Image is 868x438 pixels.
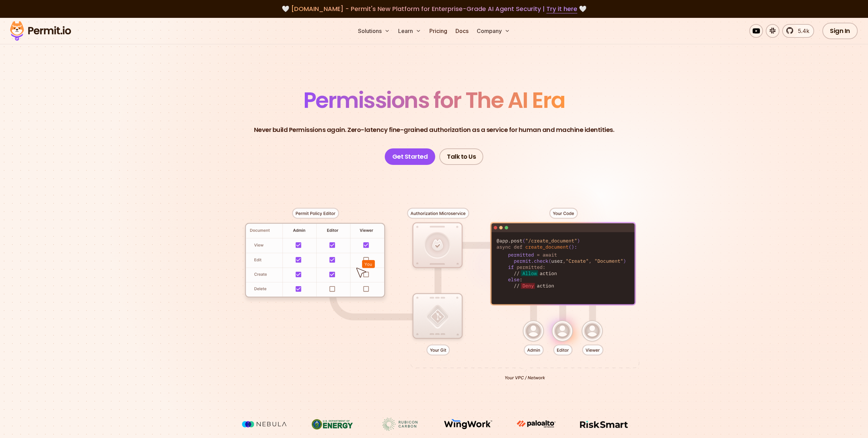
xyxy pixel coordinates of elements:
button: Solutions [355,24,393,38]
a: Pricing [427,24,450,38]
img: Nebula [239,418,290,431]
a: Talk to Us [439,148,483,165]
img: Risksmart [578,418,630,431]
a: 5.4k [782,24,814,38]
p: Never build Permissions again. Zero-latency fine-grained authorization as a service for human and... [254,125,614,135]
a: Sign In [822,23,858,39]
span: Permissions for The AI Era [303,85,565,115]
a: Docs [453,24,471,38]
img: US department of energy [306,418,358,431]
a: Get Started [385,148,436,165]
button: Learn [395,24,424,38]
a: Try it here [546,4,577,13]
img: paloalto [510,418,562,430]
button: Company [474,24,513,38]
img: Rubicon [374,418,426,431]
img: Wingwork [442,418,494,431]
img: Permit logo [7,19,74,43]
span: [DOMAIN_NAME] - Permit's New Platform for Enterprise-Grade AI Agent Security | [291,4,577,13]
span: 5.4k [794,27,809,35]
div: 🤍 🤍 [16,4,852,14]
